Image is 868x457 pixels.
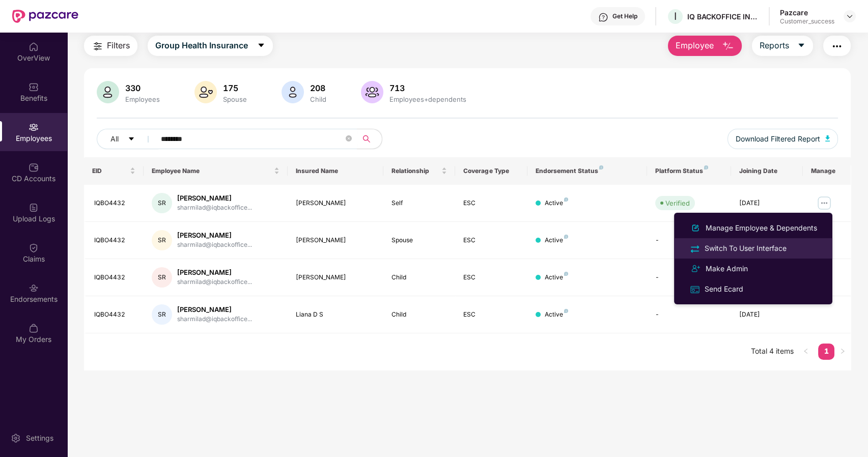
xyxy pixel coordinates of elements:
div: [PERSON_NAME] [296,273,375,282]
div: [PERSON_NAME] [177,231,252,240]
div: [DATE] [739,198,795,208]
span: caret-down [797,41,805,50]
div: 330 [123,83,162,93]
span: EID [92,167,128,175]
img: svg+xml;base64,PHN2ZyBpZD0iQmVuZWZpdHMiIHhtbG5zPSJodHRwOi8vd3d3LnczLm9yZy8yMDAwL3N2ZyIgd2lkdGg9Ij... [29,82,39,92]
div: Endorsement Status [536,167,639,175]
div: sharmilad@iqbackoffice... [177,315,252,324]
img: svg+xml;base64,PHN2ZyB4bWxucz0iaHR0cDovL3d3dy53My5vcmcvMjAwMC9zdmciIHhtbG5zOnhsaW5rPSJodHRwOi8vd3... [722,40,734,52]
button: Filters [84,36,137,56]
button: Group Health Insurancecaret-down [148,36,273,56]
div: IQBO4432 [94,198,136,208]
div: Get Help [612,12,637,20]
span: Employee Name [152,167,271,175]
div: 175 [221,83,249,93]
img: svg+xml;base64,PHN2ZyB4bWxucz0iaHR0cDovL3d3dy53My5vcmcvMjAwMC9zdmciIHdpZHRoPSI4IiBoZWlnaHQ9IjgiIH... [564,235,568,239]
img: svg+xml;base64,PHN2ZyBpZD0iQ2xhaW0iIHhtbG5zPSJodHRwOi8vd3d3LnczLm9yZy8yMDAwL3N2ZyIgd2lkdGg9IjIwIi... [29,243,39,253]
div: Child [391,310,447,320]
span: left [803,348,809,354]
div: 208 [308,83,328,93]
button: Reportscaret-down [752,36,813,56]
img: svg+xml;base64,PHN2ZyB4bWxucz0iaHR0cDovL3d3dy53My5vcmcvMjAwMC9zdmciIHhtbG5zOnhsaW5rPSJodHRwOi8vd3... [825,135,830,141]
div: ESC [463,236,519,245]
button: left [798,344,814,360]
div: SR [152,230,172,250]
div: Customer_success [780,17,834,25]
div: IQ BACKOFFICE INDIA PRIVATE LIMITED [687,12,759,21]
div: IQBO4432 [94,236,136,245]
img: svg+xml;base64,PHN2ZyB4bWxucz0iaHR0cDovL3d3dy53My5vcmcvMjAwMC9zdmciIHdpZHRoPSIyNCIgaGVpZ2h0PSIyNC... [689,263,702,275]
th: Coverage Type [455,157,527,185]
img: svg+xml;base64,PHN2ZyBpZD0iSG9tZSIgeG1sbnM9Imh0dHA6Ly93d3cudzMub3JnLzIwMDAvc3ZnIiB3aWR0aD0iMjAiIG... [29,42,39,52]
div: Spouse [391,236,447,245]
a: 1 [818,344,834,359]
button: right [834,344,851,360]
div: [PERSON_NAME] [177,305,252,315]
button: Allcaret-down [97,129,159,149]
img: svg+xml;base64,PHN2ZyBpZD0iVXBsb2FkX0xvZ3MiIGRhdGEtbmFtZT0iVXBsb2FkIExvZ3MiIHhtbG5zPSJodHRwOi8vd3... [29,203,39,213]
div: ESC [463,273,519,282]
span: Filters [107,39,130,52]
img: svg+xml;base64,PHN2ZyBpZD0iSGVscC0zMngzMiIgeG1sbnM9Imh0dHA6Ly93d3cudzMub3JnLzIwMDAvc3ZnIiB3aWR0aD... [598,12,608,22]
span: caret-down [128,135,135,144]
img: svg+xml;base64,PHN2ZyB4bWxucz0iaHR0cDovL3d3dy53My5vcmcvMjAwMC9zdmciIHdpZHRoPSIyNCIgaGVpZ2h0PSIyNC... [689,243,701,254]
li: Next Page [834,344,851,360]
img: svg+xml;base64,PHN2ZyB4bWxucz0iaHR0cDovL3d3dy53My5vcmcvMjAwMC9zdmciIHdpZHRoPSIxNiIgaGVpZ2h0PSIxNi... [689,284,701,295]
img: svg+xml;base64,PHN2ZyBpZD0iRHJvcGRvd24tMzJ4MzIiIHhtbG5zPSJodHRwOi8vd3d3LnczLm9yZy8yMDAwL3N2ZyIgd2... [846,12,854,20]
div: [PERSON_NAME] [177,193,252,203]
img: svg+xml;base64,PHN2ZyB4bWxucz0iaHR0cDovL3d3dy53My5vcmcvMjAwMC9zdmciIHhtbG5zOnhsaW5rPSJodHRwOi8vd3... [97,81,119,103]
th: Joining Date [731,157,803,185]
img: svg+xml;base64,PHN2ZyB4bWxucz0iaHR0cDovL3d3dy53My5vcmcvMjAwMC9zdmciIHhtbG5zOnhsaW5rPSJodHRwOi8vd3... [689,222,702,234]
img: svg+xml;base64,PHN2ZyBpZD0iQ0RfQWNjb3VudHMiIGRhdGEtbmFtZT0iQ0QgQWNjb3VudHMiIHhtbG5zPSJodHRwOi8vd3... [29,162,39,173]
span: I [674,10,677,22]
div: ESC [463,310,519,320]
div: IQBO4432 [94,310,136,320]
div: Switch To User Interface [703,243,789,254]
img: svg+xml;base64,PHN2ZyBpZD0iRW1wbG95ZWVzIiB4bWxucz0iaHR0cDovL3d3dy53My5vcmcvMjAwMC9zdmciIHdpZHRoPS... [29,122,39,132]
img: svg+xml;base64,PHN2ZyB4bWxucz0iaHR0cDovL3d3dy53My5vcmcvMjAwMC9zdmciIHhtbG5zOnhsaW5rPSJodHRwOi8vd3... [361,81,383,103]
span: Download Filtered Report [736,133,820,145]
button: search [357,129,382,149]
span: All [110,133,119,145]
span: Relationship [391,167,439,175]
img: svg+xml;base64,PHN2ZyB4bWxucz0iaHR0cDovL3d3dy53My5vcmcvMjAwMC9zdmciIHdpZHRoPSIyNCIgaGVpZ2h0PSIyNC... [92,40,104,52]
li: Previous Page [798,344,814,360]
div: Liana D S [296,310,375,320]
div: Settings [23,433,57,443]
li: 1 [818,344,834,360]
img: svg+xml;base64,PHN2ZyB4bWxucz0iaHR0cDovL3d3dy53My5vcmcvMjAwMC9zdmciIHdpZHRoPSI4IiBoZWlnaHQ9IjgiIH... [704,165,708,169]
td: - [647,296,731,333]
div: sharmilad@iqbackoffice... [177,277,252,287]
img: svg+xml;base64,PHN2ZyB4bWxucz0iaHR0cDovL3d3dy53My5vcmcvMjAwMC9zdmciIHdpZHRoPSI4IiBoZWlnaHQ9IjgiIH... [564,309,568,313]
span: close-circle [346,135,352,141]
span: Reports [760,39,789,52]
div: 713 [387,83,468,93]
button: Employee [668,36,742,56]
span: right [839,348,846,354]
img: svg+xml;base64,PHN2ZyB4bWxucz0iaHR0cDovL3d3dy53My5vcmcvMjAwMC9zdmciIHdpZHRoPSI4IiBoZWlnaHQ9IjgiIH... [599,165,603,169]
th: EID [84,157,144,185]
div: sharmilad@iqbackoffice... [177,203,252,213]
div: Manage Employee & Dependents [704,222,819,234]
img: svg+xml;base64,PHN2ZyB4bWxucz0iaHR0cDovL3d3dy53My5vcmcvMjAwMC9zdmciIHdpZHRoPSI4IiBoZWlnaHQ9IjgiIH... [564,272,568,276]
div: Active [545,198,568,208]
div: Active [545,273,568,282]
li: Total 4 items [751,344,794,360]
th: Employee Name [144,157,287,185]
div: Employees+dependents [387,95,468,103]
span: Employee [676,39,714,52]
div: Child [308,95,328,103]
button: Download Filtered Report [727,129,838,149]
div: [PERSON_NAME] [296,198,375,208]
div: sharmilad@iqbackoffice... [177,240,252,250]
div: Send Ecard [703,283,745,295]
img: svg+xml;base64,PHN2ZyB4bWxucz0iaHR0cDovL3d3dy53My5vcmcvMjAwMC9zdmciIHhtbG5zOnhsaW5rPSJodHRwOi8vd3... [282,81,304,103]
div: ESC [463,198,519,208]
div: [PERSON_NAME] [177,268,252,277]
div: Active [545,236,568,245]
div: Active [545,310,568,320]
div: Platform Status [655,167,723,175]
td: - [647,222,731,259]
div: SR [152,267,172,288]
img: svg+xml;base64,PHN2ZyB4bWxucz0iaHR0cDovL3d3dy53My5vcmcvMjAwMC9zdmciIHdpZHRoPSI4IiBoZWlnaHQ9IjgiIH... [564,197,568,202]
